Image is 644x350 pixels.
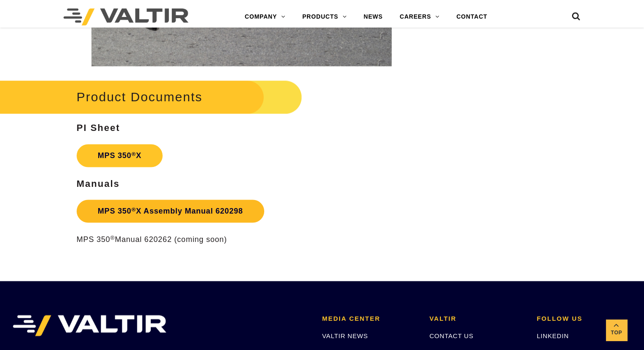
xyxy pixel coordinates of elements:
a: COMPANY [236,8,294,25]
a: MPS 350®X [77,144,163,167]
a: LINKEDIN [537,332,569,339]
a: NEWS [355,8,391,25]
h2: VALTIR [429,315,524,322]
a: CONTACT [448,8,496,25]
sup: ® [110,234,115,241]
sup: ® [131,206,136,213]
strong: PI Sheet [77,122,120,133]
a: CAREERS [391,8,448,25]
a: CONTACT US [429,332,473,339]
a: PRODUCTS [294,8,355,25]
strong: MPS 350 X [98,151,141,160]
a: MPS 350®X Assembly Manual 620298 [77,200,264,222]
img: Valtir [64,8,188,25]
h2: FOLLOW US [537,315,631,322]
h2: MEDIA CENTER [322,315,417,322]
a: Top [606,319,627,341]
strong: Manuals [77,178,120,189]
span: Top [606,328,627,338]
sup: ® [131,151,136,157]
p: MPS 350 Manual 620262 (coming soon) [77,234,406,244]
a: VALTIR NEWS [322,332,368,339]
img: VALTIR [13,315,166,336]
